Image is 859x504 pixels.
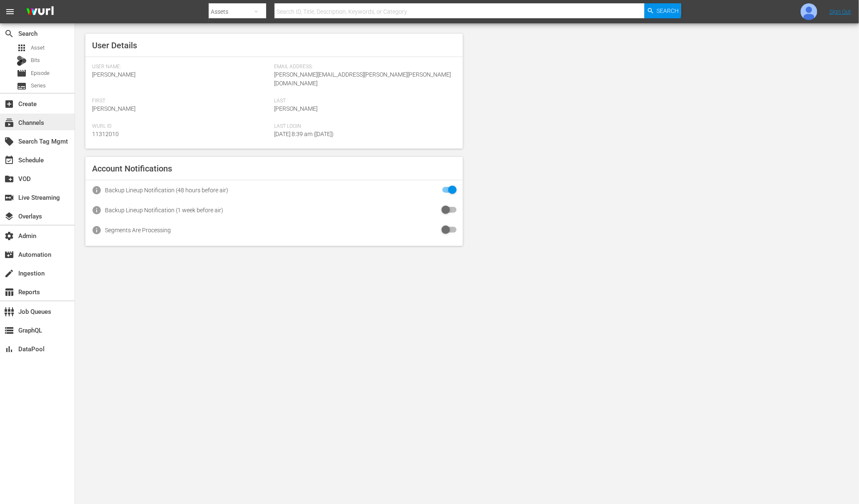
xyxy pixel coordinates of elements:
[92,64,270,70] span: User Name:
[4,137,14,146] span: Search Tag Mgmt
[17,68,27,78] span: movie
[105,227,171,233] div: Segments Are Processing
[92,105,135,112] span: [PERSON_NAME]
[801,3,817,20] img: photo.jpg
[31,44,45,52] span: Asset
[92,225,102,235] span: info
[105,187,228,194] div: Backup Lineup Notification (48 hours before air)
[17,43,27,53] span: apps
[5,7,15,17] span: menu
[274,64,452,70] span: Email Address:
[92,40,137,50] span: User Details
[4,307,14,317] span: Job Queues
[274,105,317,112] span: [PERSON_NAME]
[4,174,14,184] span: VOD
[829,8,851,15] a: Sign Out
[4,268,14,278] span: Ingestion
[4,287,14,297] span: Reports
[4,344,14,354] span: DataPool
[4,118,14,128] span: Channels
[4,155,14,165] span: Schedule
[31,82,46,90] span: Series
[92,98,270,104] span: First
[92,131,119,137] span: 11312010
[92,185,102,195] span: info
[4,231,14,241] span: Admin
[92,164,172,174] span: Account Notifications
[105,207,223,214] div: Backup Lineup Notification (1 week before air)
[4,325,14,335] span: GraphQL
[31,56,40,65] span: Bits
[644,3,681,18] button: Search
[92,205,102,215] span: info
[274,71,451,87] span: [PERSON_NAME][EMAIL_ADDRESS][PERSON_NAME][PERSON_NAME][DOMAIN_NAME]
[4,193,14,203] span: Live Streaming
[92,71,135,78] span: [PERSON_NAME]
[274,131,334,137] span: [DATE] 8:39 am ([DATE])
[92,123,270,130] span: Wurl Id
[4,250,14,260] span: Automation
[657,3,679,18] span: Search
[4,99,14,109] span: Create
[20,2,60,22] img: ans4CAIJ8jUAAAAAAAAAAAAAAAAAAAAAAAAgQb4GAAAAAAAAAAAAAAAAAAAAAAAAJMjXAAAAAAAAAAAAAAAAAAAAAAAAgAT5G...
[274,123,452,130] span: Last Login
[4,29,14,39] span: Search
[17,81,27,91] span: Series
[4,211,14,221] span: Overlays
[31,69,50,77] span: Episode
[274,98,452,104] span: Last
